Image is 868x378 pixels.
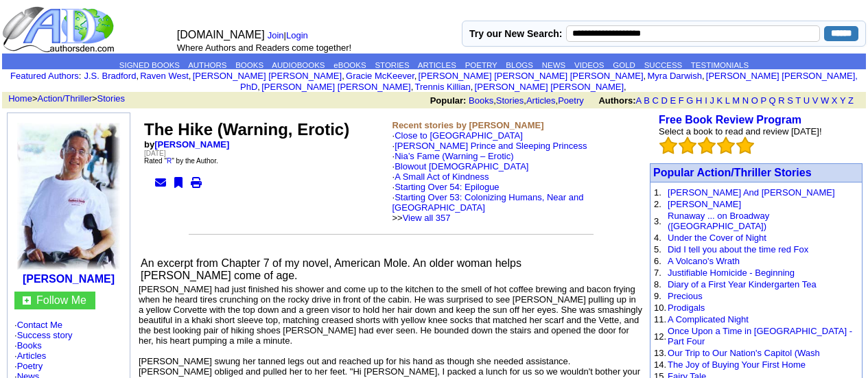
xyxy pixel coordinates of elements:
a: V [812,95,819,106]
a: B [644,95,650,106]
a: X [832,95,838,106]
font: : [10,71,81,81]
a: Raven West [140,71,189,81]
font: i [473,84,474,91]
a: [PERSON_NAME] And [PERSON_NAME] [668,187,834,198]
img: gc.jpg [23,296,31,305]
a: Articles [17,351,47,361]
a: H [696,95,702,106]
a: R [167,157,172,165]
img: bigemptystars.png [736,137,754,154]
a: Contact Me [17,320,62,330]
font: > > [3,93,125,104]
a: [PERSON_NAME] Prince and Sleeping Princess [395,141,587,151]
font: 3. [654,216,661,226]
img: bigemptystars.png [698,137,716,154]
font: 8. [654,279,661,290]
a: Gracie McKeever [346,71,414,81]
a: BLOGS [506,61,533,69]
a: S [787,95,793,106]
a: L [725,95,730,106]
a: Login [286,30,308,40]
b: by [144,139,229,150]
img: 3918.JPG [17,123,120,270]
font: 10. [654,303,666,313]
font: i [417,73,418,80]
font: 5. [654,244,661,255]
font: · [392,161,584,223]
font: 7. [654,268,661,278]
a: Home [8,93,32,104]
a: O [751,95,758,106]
a: [PERSON_NAME] [154,139,229,150]
label: Try our New Search: [469,28,562,39]
a: BOOKS [235,61,263,69]
a: G [686,95,693,106]
a: POETRY [465,61,497,69]
a: Precious [668,291,703,301]
a: SIGNED BOOKS [119,61,180,69]
a: Myra Darwish [647,71,701,81]
img: bigemptystars.png [679,137,696,154]
a: J [709,95,714,106]
a: Blowout [DEMOGRAPHIC_DATA] [395,161,528,172]
font: · [392,130,587,223]
a: Q [769,95,775,106]
a: Popular Action/Thriller Stories [653,167,812,178]
font: · [392,151,584,223]
a: F [679,95,684,106]
a: Poetry [17,361,43,371]
font: The Hike (Warning, Erotic) [144,120,349,139]
a: Starting Over 54: Epilogue [395,182,499,192]
font: 13. [654,348,666,358]
a: SUCCESS [644,61,683,69]
a: TESTIMONIALS [691,61,749,69]
a: The Joy of Buying Your First Home [668,359,806,370]
a: Justifiable Homicide - Beginning [668,268,795,278]
font: i [260,84,261,91]
a: [PERSON_NAME] [PERSON_NAME] [475,82,624,92]
a: [PERSON_NAME] [PERSON_NAME] [PERSON_NAME] [419,71,644,81]
a: M [732,95,740,106]
font: , , , , , , , , , , [84,71,857,92]
font: 11. [654,314,666,324]
a: Diary of a First Year Kindergarten Tea [668,279,817,290]
font: [DATE] [144,150,165,157]
font: · [392,141,587,223]
img: bigemptystars.png [659,137,677,154]
a: VIDEOS [574,61,604,69]
a: STORIES [375,61,409,69]
a: Free Book Review Program [659,114,801,126]
a: Follow Me [36,294,86,306]
a: [PERSON_NAME] [PERSON_NAME], PhD [240,71,858,92]
a: Articles [526,95,556,106]
a: K [717,95,723,106]
font: i [626,84,628,91]
font: 9. [654,291,661,301]
font: · [392,182,584,223]
a: Stories [97,93,125,104]
a: A Small Act of Kindness [395,172,489,182]
a: Join [268,30,284,40]
font: 12. [654,331,666,342]
a: eBOOKS [333,61,366,69]
a: Close to [GEOGRAPHIC_DATA] [395,130,523,141]
font: 4. [654,233,661,243]
font: An excerpt from Chapter 7 of my novel, American Mole. An older woman helps [PERSON_NAME] come of ... [141,257,521,281]
font: i [413,84,414,91]
a: Starting Over 53: Colonizing Humans, Near and [GEOGRAPHIC_DATA] [392,192,584,213]
font: Where Authors and Readers come together! [177,43,351,53]
font: Rated " " by the Author. [144,157,218,165]
font: Select a book to read and review [DATE]! [659,126,822,137]
a: A Complicated Night [668,314,749,324]
a: R [778,95,784,106]
a: GOLD [613,61,635,69]
img: logo_ad.gif [2,5,117,54]
font: i [191,73,192,80]
font: i [139,73,140,80]
a: View all 357 [403,213,451,223]
a: Did I tell you about the time red Fox [668,244,808,255]
a: ARTICLES [418,61,456,69]
a: I [705,95,707,106]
